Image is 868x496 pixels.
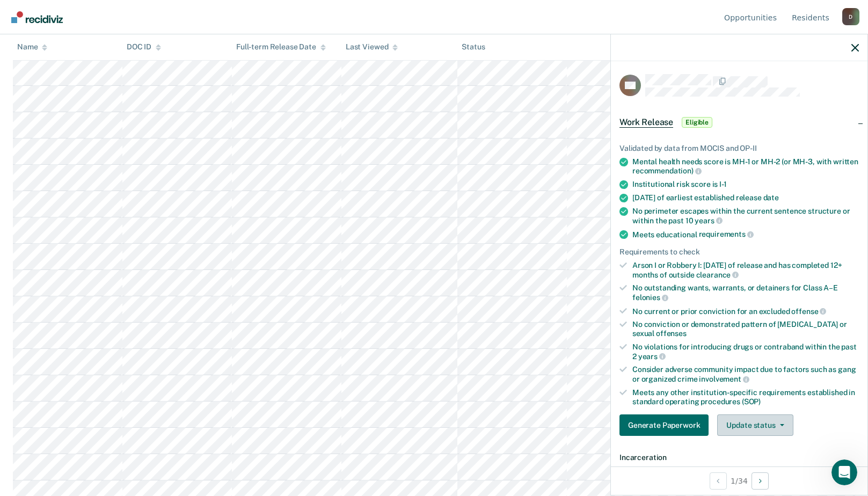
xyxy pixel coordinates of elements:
[619,117,673,128] span: Work Release
[346,43,398,52] div: Last Viewed
[632,293,668,302] span: felonies
[656,329,687,338] span: offenses
[632,230,859,239] div: Meets educational
[632,193,859,202] div: [DATE] of earliest established release
[717,414,793,436] button: Update status
[619,453,859,462] dt: Incarceration
[682,117,712,128] span: Eligible
[842,8,859,25] div: D
[17,43,47,52] div: Name
[236,43,326,52] div: Full-term Release Date
[632,207,859,225] div: No perimeter escapes within the current sentence structure or within the past 10
[763,193,779,202] span: date
[632,320,859,338] div: No conviction or demonstrated pattern of [MEDICAL_DATA] or sexual
[632,342,859,361] div: No violations for introducing drugs or contraband within the past 2
[719,180,727,188] span: I-1
[11,11,63,23] img: Recidiviz
[638,352,666,361] span: years
[611,466,867,495] div: 1 / 34
[611,105,867,140] div: Work ReleaseEligible
[619,414,709,436] button: Generate Paperwork
[127,43,161,52] div: DOC ID
[632,166,702,175] span: recommendation)
[695,216,722,225] span: years
[632,157,859,176] div: Mental health needs score is MH-1 or MH-2 (or MH-3, with written
[842,8,859,25] button: Profile dropdown button
[619,247,859,257] div: Requirements to check
[696,271,739,279] span: clearance
[752,472,769,490] button: Next Opportunity
[632,307,859,316] div: No current or prior conviction for an excluded
[619,144,859,153] div: Validated by data from MOCIS and OP-II
[632,261,859,279] div: Arson I or Robbery I: [DATE] of release and has completed 12+ months of outside
[710,472,727,490] button: Previous Opportunity
[632,365,859,383] div: Consider adverse community impact due to factors such as gang or organized crime
[462,43,485,52] div: Status
[699,230,754,238] span: requirements
[791,307,826,316] span: offense
[632,283,859,302] div: No outstanding wants, warrants, or detainers for Class A–E
[632,180,859,189] div: Institutional risk score is
[632,388,859,406] div: Meets any other institution-specific requirements established in standard operating procedures
[742,397,761,406] span: (SOP)
[699,375,749,383] span: involvement
[831,459,857,485] iframe: Intercom live chat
